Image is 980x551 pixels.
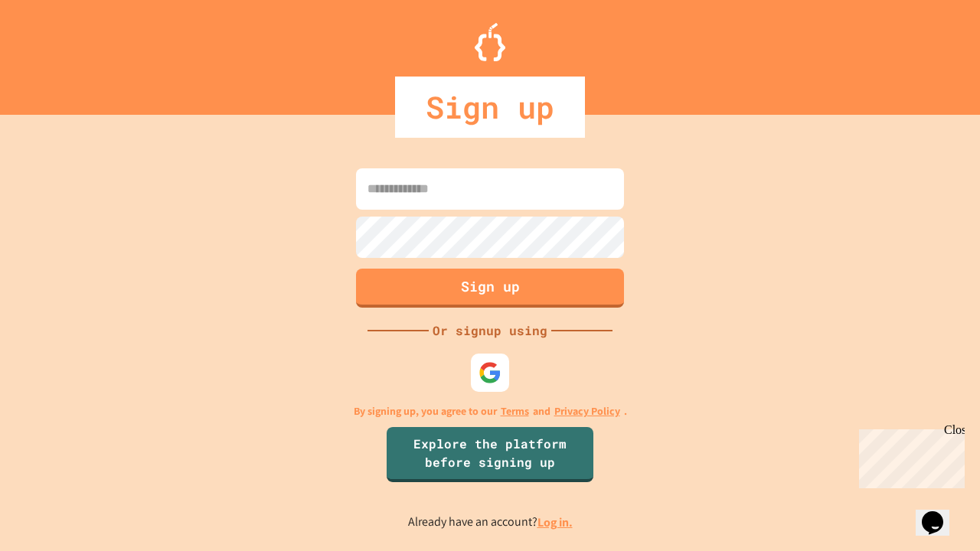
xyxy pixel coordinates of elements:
[387,427,593,482] a: Explore the platform before signing up
[429,321,551,340] div: Or signup using
[537,514,573,530] a: Log in.
[356,269,624,308] button: Sign up
[501,403,529,419] a: Terms
[354,403,627,419] p: By signing up, you agree to our and .
[395,77,585,138] div: Sign up
[6,6,106,97] div: Chat with us now!Close
[479,361,501,384] img: google-icon.svg
[475,23,505,61] img: Logo.svg
[853,423,965,488] iframe: chat widget
[916,490,965,536] iframe: chat widget
[554,403,620,419] a: Privacy Policy
[408,513,573,532] p: Already have an account?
